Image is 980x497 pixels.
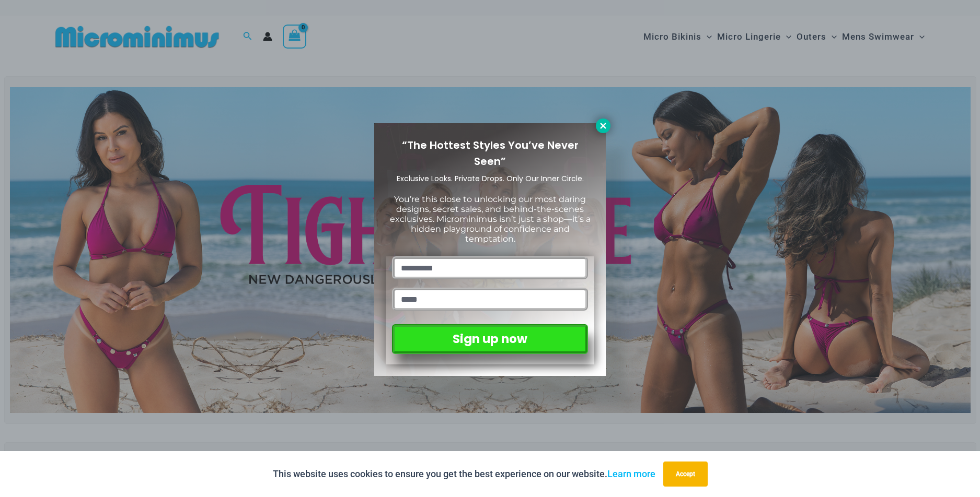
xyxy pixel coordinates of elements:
a: Learn more [607,468,655,479]
button: Sign up now [392,324,588,354]
span: “The Hottest Styles You’ve Never Seen” [402,138,579,169]
button: Close [596,119,610,133]
p: This website uses cookies to ensure you get the best experience on our website. [273,466,655,482]
button: Accept [663,462,708,487]
span: You’re this close to unlocking our most daring designs, secret sales, and behind-the-scenes exclu... [390,194,591,244]
span: Exclusive Looks. Private Drops. Only Our Inner Circle. [397,173,584,184]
